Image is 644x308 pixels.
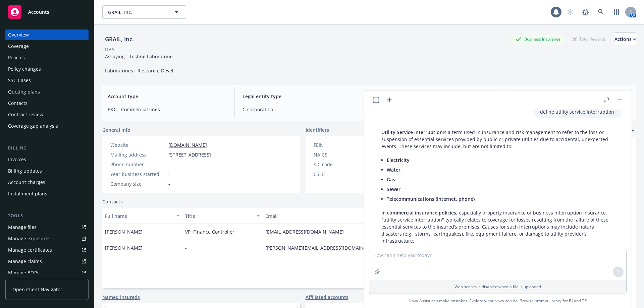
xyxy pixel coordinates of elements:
div: GRAIL, Inc. [102,35,137,44]
button: GRAIL, Inc. [102,5,186,19]
div: SIC code [314,161,369,168]
span: Identifiers [306,126,329,133]
a: Billing updates [5,166,89,176]
div: SSC Cases [8,75,31,86]
a: Report a Bug [579,5,592,19]
a: Contract review [5,109,89,120]
a: Policies [5,52,89,63]
div: Invoices [8,154,26,165]
span: [PERSON_NAME] [105,228,143,235]
a: Manage certificates [5,245,89,255]
div: Coverage gap analysis [8,121,58,131]
span: Account type [108,93,226,100]
a: BI [569,298,573,304]
div: Manage exposures [8,233,51,244]
div: CSLB [314,171,369,178]
span: - [168,161,170,168]
div: Policies [8,52,25,63]
button: Full name [102,208,182,224]
div: Business Insurance [512,35,564,43]
button: Email [263,208,396,224]
a: Coverage gap analysis [5,121,89,131]
a: [EMAIL_ADDRESS][DOMAIN_NAME] [265,229,349,235]
a: Overview [5,29,89,40]
div: NAICS [314,151,369,158]
a: [DOMAIN_NAME] [168,142,207,148]
span: Telecommunications (internet, phone) [387,196,475,202]
div: DBA: - [105,46,117,53]
span: [PERSON_NAME] [105,244,143,251]
a: Affiliated accounts [306,294,348,301]
span: Assaying - Testing Laboratorie ---------- Laboratories - Research, Devel [105,53,173,74]
span: - [185,244,187,251]
a: Quoting plans [5,86,89,97]
div: Overview [8,29,29,40]
div: Tools [5,212,89,219]
span: C-corporation [243,106,361,113]
span: VP, Finance Controller [185,228,234,235]
div: Company size [110,180,166,187]
a: Contacts [5,98,89,109]
span: GRAIL, Inc. [108,9,166,16]
div: Actions [614,33,636,46]
div: Manage claims [8,256,42,267]
a: Accounts [5,3,89,21]
span: P&C - Commercial lines [108,106,226,113]
a: Manage exposures [5,233,89,244]
a: SSC Cases [5,75,89,86]
div: Email [265,212,386,220]
span: In commercial insurance policies [381,209,456,216]
span: Open Client Navigator [12,286,62,293]
a: Policy changes [5,64,89,74]
div: Year business started [110,171,166,178]
span: Utility Service Interruption [381,129,443,135]
div: Title [185,212,253,220]
a: Coverage [5,41,89,52]
a: Contacts [102,198,123,205]
div: FEIN [314,141,369,148]
span: - [168,180,170,187]
span: Water [387,167,400,173]
div: Full name [105,212,172,220]
p: , especially property insurance or business interruption insurance, "utility service interruption... [381,209,614,244]
a: Installment plans [5,188,89,199]
a: Manage files [5,222,89,233]
div: Policy changes [8,64,41,74]
button: Actions [614,33,636,46]
span: - [168,171,170,178]
a: Manage claims [5,256,89,267]
div: Manage certificates [8,245,52,255]
a: Start snowing [563,5,577,19]
a: Switch app [610,5,623,19]
div: Total Rewards [569,35,609,43]
span: Electricity [387,157,410,163]
div: Contract review [8,109,43,120]
span: Sewer [387,186,400,192]
div: Billing updates [8,166,42,176]
div: Manage files [8,222,37,233]
div: Billing [5,145,89,151]
a: Named insureds [102,294,140,301]
div: Manage BORs [8,267,40,278]
span: Accounts [28,9,49,15]
span: General info [102,126,130,133]
div: Mailing address [110,151,166,158]
div: Quoting plans [8,86,40,97]
a: Search [594,5,608,19]
span: Legal entity type [243,93,361,100]
p: is a term used in insurance and risk management to refer to the loss or suspension of essential s... [381,129,614,150]
div: Account charges [8,177,45,188]
a: add [628,126,636,134]
a: Manage BORs [5,267,89,278]
p: Web search is disabled when a file is uploaded [373,284,622,290]
button: Title [182,208,263,224]
div: Coverage [8,41,29,52]
span: [STREET_ADDRESS] [168,151,211,158]
span: Gas [387,176,395,183]
a: Account charges [5,177,89,188]
p: define utility service interruption [540,108,614,115]
a: TR [582,298,587,304]
div: Installment plans [8,188,47,199]
div: Website [110,141,166,148]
